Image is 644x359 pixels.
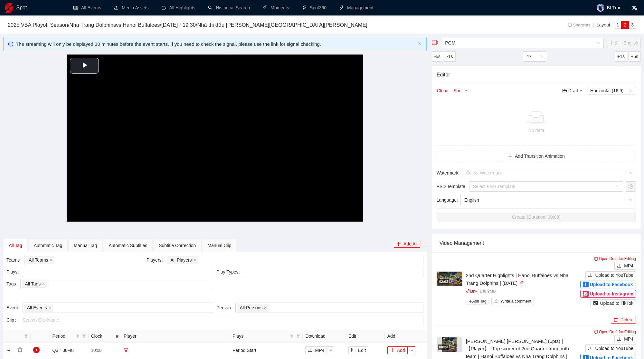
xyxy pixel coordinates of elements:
span: / [58,348,63,353]
span: 3 [631,22,634,27]
div: 02:03 [438,279,449,284]
span: Upload to Instagram [590,290,633,297]
span: download [308,348,312,353]
span: close [193,258,196,262]
button: plusAdd Transition Animation [437,151,636,161]
span: -1s [447,53,453,60]
span: Q3 36 - 48 [52,348,74,353]
div: Upload to TikTok [593,300,633,307]
button: plusAdd All [394,240,420,248]
img: 09183dc3-5a80-4490-a09d-9a6dc683c22d.jpg [437,272,462,286]
span: +1s [617,53,625,60]
button: Play Video [70,58,99,74]
th: Edit [346,330,385,343]
span: English [464,195,632,205]
span: English [623,40,638,45]
span: download [617,264,621,269]
span: 1x [527,52,543,61]
span: Layout: [597,22,611,27]
span: MP4 [624,335,633,343]
div: Manual Tag [74,242,97,249]
span: copy [594,257,598,261]
span: filter [24,334,28,338]
span: info-circle [568,23,572,27]
span: 中文 [610,40,619,45]
button: plusAdd [387,346,408,354]
span: close [418,42,421,46]
span: plus [469,299,472,303]
span: filter [296,334,300,338]
label: Teams [6,255,24,265]
span: -5s [434,53,440,60]
span: upload [588,346,592,351]
span: Horizontal (16:9) [590,87,633,94]
button: -5s [432,51,443,62]
span: filter [295,331,301,341]
span: edit [494,299,498,304]
label: Person [216,303,235,313]
span: Plays [232,333,289,340]
span: close [48,306,52,309]
th: Add [385,330,427,343]
button: Sortdown [453,87,468,95]
button: Clear [437,87,448,95]
span: Add Tag [466,298,489,305]
label: Play Types [216,267,243,277]
img: avatar [597,4,604,12]
span: link [466,289,470,293]
label: Plays [6,267,22,277]
span: Upload to YouTube [595,272,633,279]
div: Subtitle Correction [159,242,196,249]
a: tableAll Events [73,5,101,10]
div: f [583,282,589,287]
a: thunderboltSpot360 [302,5,327,10]
button: uploadUpload to YouTube [585,344,636,352]
span: filter [82,334,86,338]
div: Manual Clip [207,242,231,249]
button: Expand row [6,348,12,353]
div: No data [439,127,633,134]
span: plus [390,348,394,353]
span: 10:00 [91,348,102,353]
h4: Editor [437,71,636,79]
img: logo [5,3,13,13]
button: -1s [444,51,455,62]
label: Clip [6,315,19,325]
span: Period [52,333,75,340]
a: thunderboltManagement [339,5,374,10]
th: Player [121,330,230,343]
button: ellipsis [327,346,334,354]
button: Upload to TikTok [590,299,636,307]
span: 1 [617,22,619,27]
button: close [418,42,421,46]
a: searchHistorical Search [208,5,250,10]
h3: 2025 VBA Playoff Season / Nha Trang Dolphins vs Hanoi Buffaloes / [DATE] 19:30 / Nhà thi đấu [PER... [8,21,530,29]
button: editWrite a comment [491,298,534,305]
div: 2nd Quarter Highlights | Hanoi Buffaloes vs Nha Trang Dolphins | [DATE] [466,272,579,287]
span: filter [124,348,128,352]
th: Download [303,330,346,343]
div: Automatic Subtitles [109,242,147,249]
a: video-cameraAll Highlights [162,5,195,10]
span: info-circle [8,42,13,46]
span: Watermark : [437,169,460,176]
span: filter [81,331,87,341]
span: down [579,89,582,92]
span: Upload to Facebook [590,281,633,288]
div: Period Start [232,347,300,354]
button: downloadMP4 [614,335,636,343]
span: +5s [631,53,638,60]
span: All Teams [29,256,48,264]
button: setting [626,181,636,192]
div: Automatic Tag [34,242,62,249]
label: Players [147,255,166,265]
th: # [109,330,121,343]
button: downloadMP4 [614,262,636,270]
button: Upload to Instagram [580,290,636,298]
span: play-circle [33,347,40,353]
div: Video Player [67,55,363,222]
span: Language : [437,196,458,204]
div: Draft [563,87,582,94]
span: copy [594,330,598,334]
span: 2 [624,22,626,27]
